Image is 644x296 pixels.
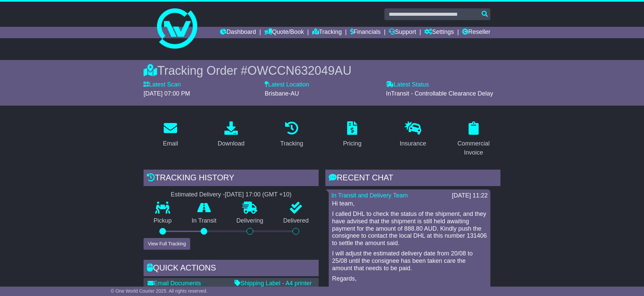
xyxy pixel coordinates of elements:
[163,139,178,148] div: Email
[331,192,408,199] a: In Transit and Delivery Team
[446,119,500,160] a: Commercial Invoice
[452,192,488,199] div: [DATE] 11:22
[424,27,454,38] a: Settings
[332,275,487,283] p: Regards,
[226,217,273,225] p: Delivering
[111,288,208,294] span: © One World Courier 2025. All rights reserved.
[312,27,342,38] a: Tracking
[273,217,319,225] p: Delivered
[144,63,500,78] div: Tracking Order #
[234,280,312,287] a: Shipping Label - A4 printer
[350,27,381,38] a: Financials
[462,27,490,38] a: Reseller
[451,139,496,157] div: Commercial Invoice
[144,81,181,88] label: Latest Scan
[332,211,487,247] p: I called DHL to check the status of the shipment, and they have advised that the shipment is stil...
[225,191,291,198] div: [DATE] 17:00 (GMT +10)
[144,260,319,278] div: Quick Actions
[148,280,201,287] a: Email Documents
[276,119,308,151] a: Tracking
[399,139,426,148] div: Insurance
[182,217,227,225] p: In Transit
[144,170,319,188] div: Tracking history
[144,90,190,97] span: [DATE] 07:00 PM
[339,119,366,151] a: Pricing
[264,27,304,38] a: Quote/Book
[144,217,182,225] p: Pickup
[144,191,319,198] div: Estimated Delivery -
[220,27,256,38] a: Dashboard
[395,119,430,151] a: Insurance
[144,238,190,250] button: View Full Tracking
[386,90,493,97] span: InTransit - Controllable Clearance Delay
[332,250,487,272] p: I will adjust the estimated delivery date from 20/08 to 25/08 until the consignee has been taken ...
[343,139,362,148] div: Pricing
[265,81,309,88] label: Latest Location
[332,200,487,208] p: Hi team,
[280,139,303,148] div: Tracking
[389,27,416,38] a: Support
[325,170,500,188] div: RECENT CHAT
[332,286,487,293] p: Rhiza
[213,119,249,151] a: Download
[265,90,299,97] span: Brisbane-AU
[159,119,182,151] a: Email
[386,81,429,88] label: Latest Status
[218,139,245,148] div: Download
[248,64,352,77] span: OWCCN632049AU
